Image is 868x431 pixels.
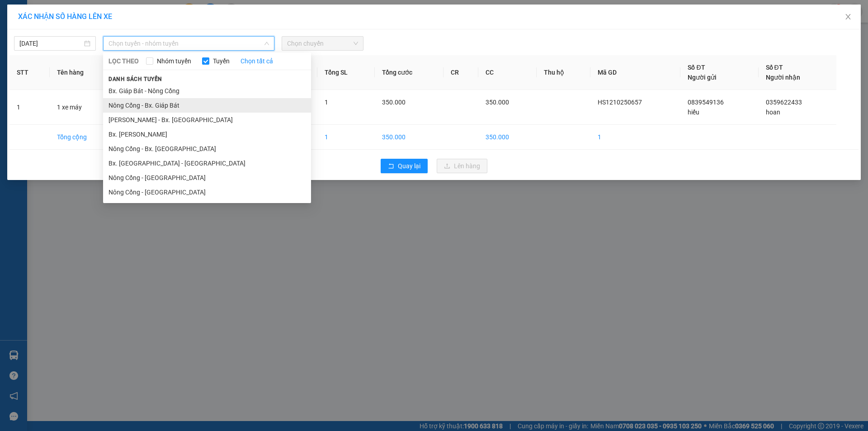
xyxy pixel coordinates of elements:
[688,64,705,71] span: Số ĐT
[478,55,537,90] th: CC
[766,109,780,116] span: hoan
[103,156,311,171] li: Bx. [GEOGRAPHIC_DATA] - [GEOGRAPHIC_DATA]
[766,74,800,81] span: Người nhận
[287,37,358,50] span: Chọn chuyến
[388,163,394,170] span: rollback
[50,55,118,90] th: Tên hàng
[50,125,118,150] td: Tổng cộng
[437,159,487,173] button: uploadLên hàng
[264,41,269,46] span: down
[209,56,233,66] span: Tuyến
[5,26,24,58] img: logo
[96,37,149,46] span: HS1310250007
[153,56,195,66] span: Nhóm tuyến
[108,37,269,50] span: Chọn tuyến - nhóm tuyến
[590,55,681,90] th: Mã GD
[317,55,375,90] th: Tổng SL
[766,99,802,106] span: 0359622433
[103,127,311,142] li: Bx. [PERSON_NAME]
[29,7,91,37] strong: CHUYỂN PHÁT NHANH ĐÔNG LÝ
[103,98,311,113] li: Nông Cống - Bx. Giáp Bát
[598,99,642,106] span: HS1210250657
[844,13,852,20] span: close
[398,161,420,171] span: Quay lại
[103,75,168,83] span: Danh sách tuyến
[103,84,311,98] li: Bx. Giáp Bát - Nông Cống
[766,64,783,71] span: Số ĐT
[443,55,478,90] th: CR
[103,185,311,199] li: Nông Cống - [GEOGRAPHIC_DATA]
[317,125,375,150] td: 1
[688,74,717,81] span: Người gửi
[375,125,443,150] td: 350.000
[590,125,681,150] td: 1
[19,38,82,48] input: 13/10/2025
[18,12,112,21] span: XÁC NHẬN SỐ HÀNG LÊN XE
[375,55,443,90] th: Tổng cước
[45,38,74,48] span: SĐT XE
[325,99,328,106] span: 1
[9,90,50,125] td: 1
[50,90,118,125] td: 1 xe máy
[537,55,590,90] th: Thu hộ
[688,99,724,106] span: 0839549136
[478,125,537,150] td: 350.000
[486,99,509,106] span: 350.000
[9,55,50,90] th: STT
[103,113,311,127] li: [PERSON_NAME] - Bx. [GEOGRAPHIC_DATA]
[382,99,406,106] span: 350.000
[688,109,699,116] span: hiếu
[241,56,273,66] a: Chọn tất cả
[381,159,428,173] button: rollbackQuay lại
[835,5,861,30] button: Close
[36,50,85,69] strong: PHIẾU BIÊN NHẬN
[108,56,139,66] span: LỌC THEO
[103,171,311,185] li: Nông Cống - [GEOGRAPHIC_DATA]
[103,142,311,156] li: Nông Cống - Bx. [GEOGRAPHIC_DATA]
